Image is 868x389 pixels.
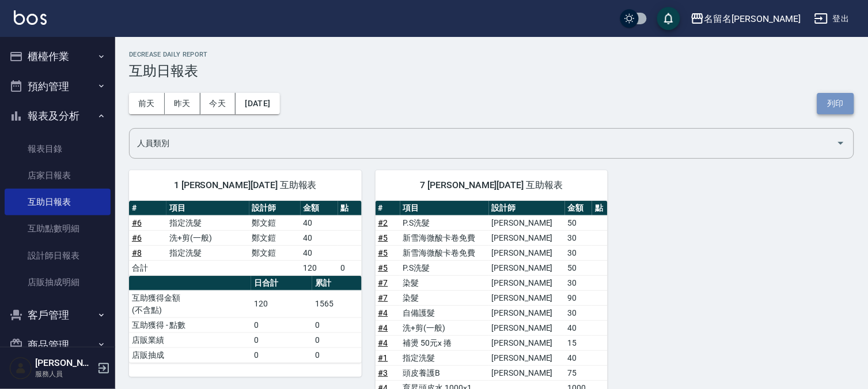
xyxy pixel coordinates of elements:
td: 互助獲得 - 點數 [129,317,251,332]
button: 預約管理 [5,72,111,102]
td: [PERSON_NAME] [489,320,565,335]
th: # [129,201,166,216]
h3: 互助日報表 [129,63,854,79]
div: 名留名[PERSON_NAME] [704,12,801,26]
td: 50 [565,215,592,230]
a: #6 [132,218,142,227]
td: 40 [301,215,338,230]
button: 登出 [810,8,854,29]
td: [PERSON_NAME] [489,335,565,350]
button: 名留名[PERSON_NAME] [686,7,805,31]
th: # [376,201,400,216]
h5: [PERSON_NAME] [35,357,94,369]
th: 點 [592,201,608,216]
button: 商品管理 [5,330,111,360]
td: [PERSON_NAME] [489,245,565,260]
td: 0 [312,317,362,332]
td: 40 [301,230,338,245]
button: Open [832,134,850,152]
a: 互助點數明細 [5,215,111,242]
img: Person [9,357,32,380]
td: 120 [301,260,338,275]
td: 50 [565,260,592,275]
a: #4 [378,308,388,317]
td: 30 [565,245,592,260]
td: 合計 [129,260,166,275]
td: 洗+剪(一般) [400,320,489,335]
td: 30 [565,230,592,245]
td: P.S洗髮 [400,215,489,230]
th: 點 [338,201,362,216]
td: 店販抽成 [129,347,251,362]
button: 列印 [817,93,854,114]
td: 0 [338,260,362,275]
a: #4 [378,338,388,347]
td: 自備護髮 [400,305,489,320]
a: 店販抽成明細 [5,269,111,296]
a: #7 [378,293,388,302]
td: 指定洗髮 [166,215,249,230]
td: 30 [565,305,592,320]
th: 累計 [312,276,362,291]
a: #5 [378,263,388,272]
a: 店家日報表 [5,162,111,189]
img: Logo [14,10,47,25]
td: 0 [251,332,312,347]
td: [PERSON_NAME] [489,305,565,320]
span: 1 [PERSON_NAME][DATE] 互助報表 [143,179,348,191]
td: [PERSON_NAME] [489,290,565,305]
td: 指定洗髮 [400,350,489,365]
td: 新雪海微酸卡卷免費 [400,230,489,245]
td: 店販業績 [129,332,251,347]
td: [PERSON_NAME] [489,365,565,380]
button: 今天 [200,93,236,114]
input: 人員名稱 [134,133,832,154]
td: 15 [565,335,592,350]
table: a dense table [129,201,362,276]
a: 互助日報表 [5,189,111,215]
th: 設計師 [489,201,565,216]
td: [PERSON_NAME] [489,230,565,245]
td: 新雪海微酸卡卷免費 [400,245,489,260]
td: 鄭文鎧 [249,215,301,230]
td: 40 [565,350,592,365]
button: 前天 [129,93,165,114]
a: 報表目錄 [5,136,111,162]
th: 項目 [400,201,489,216]
a: 設計師日報表 [5,242,111,269]
td: 互助獲得金額 (不含點) [129,290,251,317]
td: [PERSON_NAME] [489,350,565,365]
td: 0 [251,347,312,362]
td: 120 [251,290,312,317]
td: 1565 [312,290,362,317]
td: 染髮 [400,275,489,290]
button: 櫃檯作業 [5,42,111,72]
button: 客戶管理 [5,300,111,330]
a: #2 [378,218,388,227]
p: 服務人員 [35,369,94,379]
td: P.S洗髮 [400,260,489,275]
td: [PERSON_NAME] [489,215,565,230]
button: save [657,7,680,30]
th: 設計師 [249,201,301,216]
td: 0 [312,332,362,347]
td: 40 [301,245,338,260]
td: 0 [251,317,312,332]
td: [PERSON_NAME] [489,260,565,275]
td: 指定洗髮 [166,245,249,260]
span: 7 [PERSON_NAME][DATE] 互助報表 [389,179,594,191]
a: #5 [378,233,388,242]
h2: Decrease Daily Report [129,51,854,58]
a: #7 [378,278,388,287]
td: 染髮 [400,290,489,305]
td: 30 [565,275,592,290]
button: 報表及分析 [5,101,111,131]
a: #5 [378,248,388,257]
td: 洗+剪(一般) [166,230,249,245]
button: 昨天 [165,93,200,114]
th: 日合計 [251,276,312,291]
td: 75 [565,365,592,380]
td: 補燙 50元x 捲 [400,335,489,350]
td: [PERSON_NAME] [489,275,565,290]
a: #8 [132,248,142,257]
